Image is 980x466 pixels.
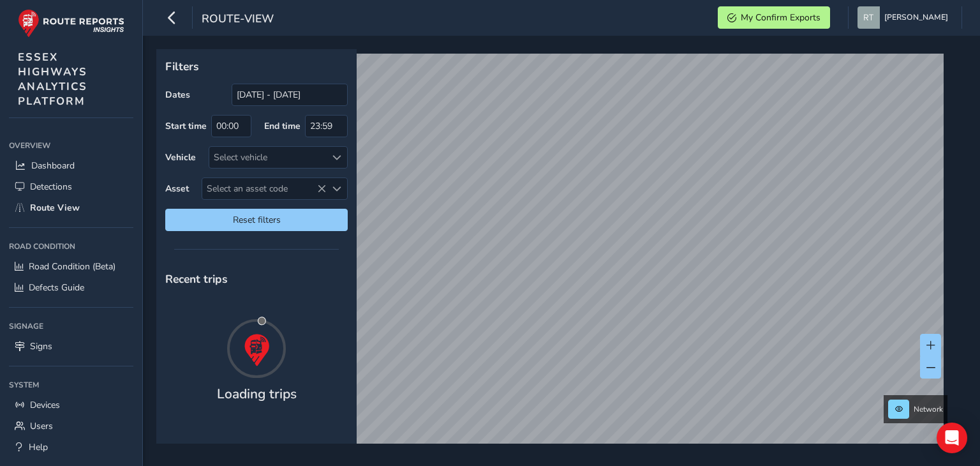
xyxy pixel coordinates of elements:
a: Help [9,437,133,458]
span: Recent trips [165,271,228,287]
span: Signs [30,340,52,352]
span: Detections [30,181,72,193]
span: Reset filters [175,214,338,226]
canvas: Map [161,54,944,458]
a: Devices [9,395,133,416]
div: Signage [9,317,133,336]
span: Dashboard [31,160,75,172]
button: My Confirm Exports [718,6,830,29]
label: Vehicle [165,151,196,163]
div: Select an asset code [326,178,347,199]
label: Start time [165,120,207,132]
span: Help [29,441,48,453]
a: Detections [9,176,133,197]
span: Network [914,404,943,414]
a: Signs [9,336,133,357]
div: Open Intercom Messenger [937,423,967,453]
span: route-view [202,11,274,29]
label: End time [264,120,301,132]
a: Users [9,416,133,437]
a: Road Condition (Beta) [9,256,133,277]
label: Dates [165,89,190,101]
span: Defects Guide [29,282,84,294]
label: Asset [165,183,189,195]
span: Route View [30,202,80,214]
div: Road Condition [9,237,133,256]
p: Filters [165,58,348,75]
a: Defects Guide [9,277,133,298]
button: Reset filters [165,209,348,231]
a: Dashboard [9,155,133,176]
span: My Confirm Exports [741,11,820,24]
span: Users [30,420,53,432]
div: Overview [9,136,133,155]
span: ESSEX HIGHWAYS ANALYTICS PLATFORM [18,50,87,109]
div: System [9,375,133,395]
span: Select an asset code [202,178,326,199]
a: Route View [9,197,133,218]
span: Devices [30,399,60,411]
h4: Loading trips [217,386,297,402]
span: [PERSON_NAME] [884,6,948,29]
img: rr logo [18,9,124,38]
span: Road Condition (Beta) [29,260,115,273]
div: Select vehicle [209,147,326,168]
img: diamond-layout [857,6,880,29]
button: [PERSON_NAME] [857,6,953,29]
